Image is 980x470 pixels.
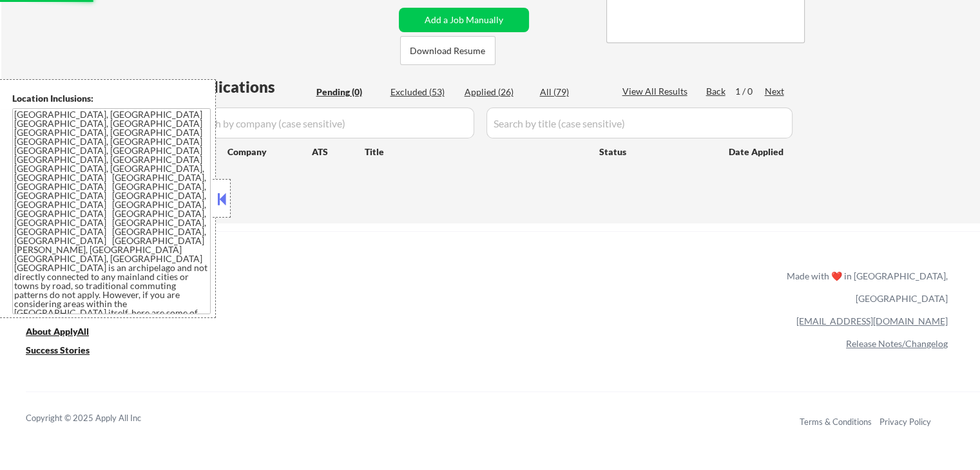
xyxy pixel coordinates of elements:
[365,146,587,158] div: Title
[782,265,948,310] div: Made with ❤️ in [GEOGRAPHIC_DATA], [GEOGRAPHIC_DATA]
[400,36,495,65] button: Download Resume
[735,85,765,98] div: 1 / 0
[184,79,312,95] div: Applications
[486,108,793,138] input: Search by title (case sensitive)
[465,86,529,99] div: Applied (26)
[312,146,365,158] div: ATS
[599,140,710,163] div: Status
[796,315,948,326] a: [EMAIL_ADDRESS][DOMAIN_NAME]
[729,146,785,158] div: Date Applied
[540,86,604,99] div: All (79)
[879,417,931,427] a: Privacy Policy
[846,338,948,349] a: Release Notes/Changelog
[706,85,727,98] div: Back
[26,324,107,341] a: About ApplyAll
[26,412,174,425] div: Copyright © 2025 Apply All Inc
[390,86,455,99] div: Excluded (53)
[399,8,529,32] button: Add a Job Manually
[26,283,517,296] a: Refer & earn free applications 👯‍♀️
[765,85,785,98] div: Next
[622,85,691,98] div: View All Results
[316,86,381,99] div: Pending (0)
[26,343,107,359] a: Success Stories
[26,326,89,337] u: About ApplyAll
[12,92,211,105] div: Location Inclusions:
[184,108,474,138] input: Search by company (case sensitive)
[800,417,872,427] a: Terms & Conditions
[26,344,90,355] u: Success Stories
[227,146,312,158] div: Company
